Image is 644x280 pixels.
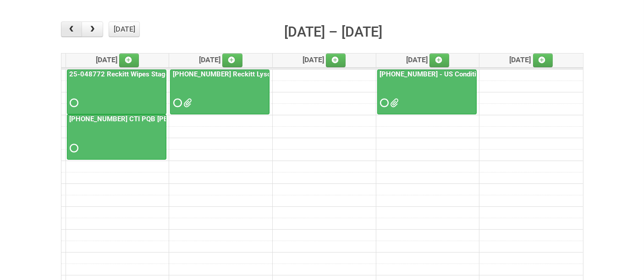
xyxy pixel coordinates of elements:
span: Requested [70,100,77,106]
span: Requested [70,145,77,151]
span: 25-048772-01 MDN 2.xlsx 25-048772-01 JNF.DOC 25-048772-01 MDN.xlsx 2UP LABEL- GREAT VALUE (CODE 1... [183,100,190,106]
h2: [DATE] – [DATE] [284,22,382,43]
a: Add an event [222,54,242,67]
a: Add an event [326,54,346,67]
button: [DATE] [109,22,140,37]
a: [PHONE_NUMBER] CTI PQB [PERSON_NAME] Real US [67,114,166,160]
span: [DATE] [406,55,450,64]
span: [DATE] [510,55,553,64]
a: 25-048772 Reckitt Wipes Stage 4 [67,70,166,115]
span: [DATE] [96,55,139,64]
a: [PHONE_NUMBER] Reckitt Lysol Wipes Stage 4 [170,70,270,115]
a: [PHONE_NUMBER] - US Conditioner Product Test [377,70,477,115]
a: Add an event [429,54,450,67]
a: [PHONE_NUMBER] CTI PQB [PERSON_NAME] Real US [68,115,238,123]
a: [PHONE_NUMBER] Reckitt Lysol Wipes Stage 4 [171,70,321,78]
span: Requested [173,100,180,106]
span: Requested [380,100,387,106]
a: Add an event [119,54,139,67]
span: [DATE] [303,55,346,64]
span: MDN (2).xlsx MDN.xlsx JNF.DOC [391,100,397,106]
span: [DATE] [199,55,242,64]
a: 25-048772 Reckitt Wipes Stage 4 [68,70,177,78]
a: [PHONE_NUMBER] - US Conditioner Product Test [378,70,533,78]
a: Add an event [533,54,553,67]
